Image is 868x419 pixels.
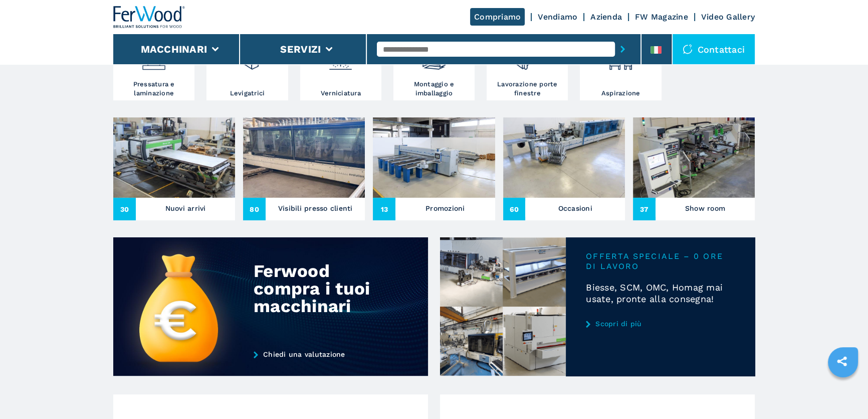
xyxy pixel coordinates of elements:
[635,12,688,22] a: FW Magazine
[503,117,625,220] a: Occasioni60Occasioni
[373,198,395,220] span: 13
[116,80,192,98] h3: Pressatura e laminazione
[280,43,321,55] button: Servizi
[633,198,656,220] span: 37
[165,201,206,215] h3: Nuovi arrivi
[489,80,565,98] h3: Lavorazione porte finestre
[590,12,622,22] a: Azienda
[503,198,526,220] span: 60
[141,43,207,55] button: Macchinari
[373,117,495,198] img: Promozioni
[829,349,854,374] a: sharethis
[300,35,381,100] a: Verniciatura
[113,237,428,376] img: Ferwood compra i tuoi macchinari
[373,117,495,220] a: Promozioni13Promozioni
[321,89,361,98] h3: Verniciatura
[254,262,384,315] div: Ferwood compra i tuoi macchinari
[633,117,755,220] a: Show room37Show room
[113,35,194,100] a: Pressatura e laminazione
[113,198,136,220] span: 30
[558,201,592,215] h3: Occasioni
[503,117,625,198] img: Occasioni
[487,35,568,100] a: Lavorazione porte finestre
[586,320,735,328] a: Scopri di più
[243,117,365,198] img: Visibili presso clienti
[113,6,185,28] img: Ferwood
[825,374,860,411] iframe: Chat
[633,117,755,198] img: Show room
[425,201,465,215] h3: Promozioni
[396,80,472,98] h3: Montaggio e imballaggio
[601,89,640,98] h3: Aspirazione
[673,34,755,64] div: Contattaci
[580,35,661,100] a: Aspirazione
[685,201,725,215] h3: Show room
[243,117,365,220] a: Visibili presso clienti80Visibili presso clienti
[243,198,266,220] span: 80
[230,89,265,98] h3: Levigatrici
[683,44,693,54] img: Contattaci
[278,201,353,215] h3: Visibili presso clienti
[701,12,755,22] a: Video Gallery
[538,12,577,22] a: Vendiamo
[206,35,288,100] a: Levigatrici
[470,8,525,26] a: Compriamo
[113,117,235,198] img: Nuovi arrivi
[393,35,475,100] a: Montaggio e imballaggio
[615,38,630,61] button: submit-button
[254,350,392,358] a: Chiedi una valutazione
[440,237,566,376] img: Biesse, SCM, OMC, Homag mai usate, pronte alla consegna!
[113,117,235,220] a: Nuovi arrivi30Nuovi arrivi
